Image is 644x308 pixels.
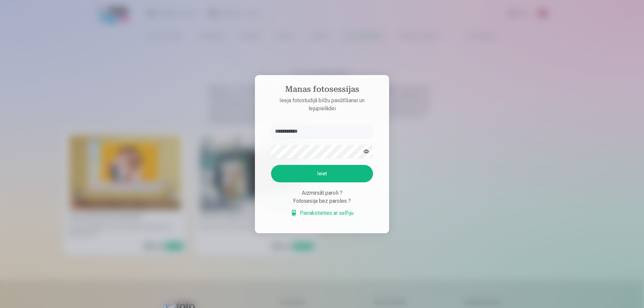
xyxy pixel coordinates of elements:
a: Pierakstieties ar selfiju [290,209,354,217]
p: Ieeja fotostudijā bilžu pasūtīšanai un lejupielādei [264,97,380,113]
div: Aizmirsāt paroli ? [271,189,373,197]
button: Ieiet [271,165,373,182]
h4: Manas fotosessijas [264,84,380,97]
div: Fotosesija bez paroles ? [271,197,373,205]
